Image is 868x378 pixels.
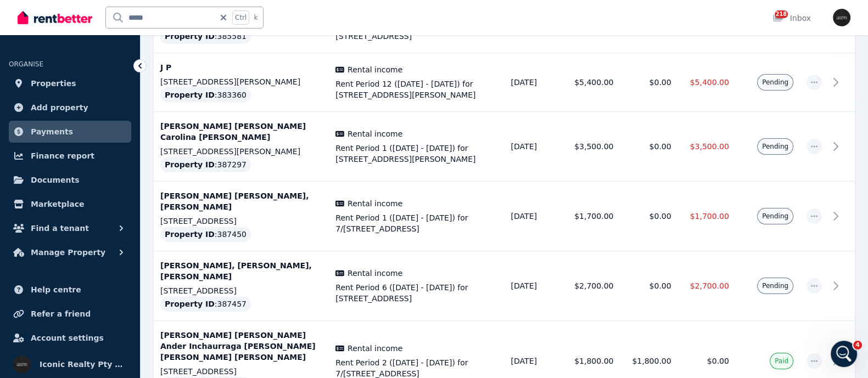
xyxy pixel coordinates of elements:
[160,190,322,212] p: [PERSON_NAME] [PERSON_NAME], [PERSON_NAME]
[165,229,215,240] span: Property ID
[505,112,563,182] td: [DATE]
[160,76,322,87] p: [STREET_ADDRESS][PERSON_NAME]
[31,246,105,259] span: Manage Property
[31,149,94,162] span: Finance report
[762,142,788,151] span: Pending
[40,153,211,188] div: where i can see if the condition report was sent to the tenant or not ?
[9,120,147,144] div: What can we help with [DATE]?
[9,121,131,143] a: Payments
[348,128,402,139] span: Rental income
[31,307,91,320] span: Refer a friend
[9,271,210,290] textarea: Message…
[707,357,729,365] span: $0.00
[31,101,88,114] span: Add property
[9,279,131,301] a: Help centre
[18,203,171,235] div: Please make sure to click the options to 'get more help' if we haven't answered your question.
[160,366,322,377] p: [STREET_ADDRESS]
[775,357,788,365] span: Paid
[160,216,322,227] p: [STREET_ADDRESS]
[690,78,729,87] span: $5,400.00
[620,112,677,182] td: $0.00
[762,281,788,290] span: Pending
[18,250,202,282] div: You can check if the condition report was sent to your tenant by looking at your account to see t...
[9,193,131,215] a: Marketplace
[40,358,127,371] span: Iconic Realty Pty Ltd
[562,112,620,182] td: $3,500.00
[7,4,28,25] button: go back
[160,285,322,296] p: [STREET_ADDRESS]
[53,5,145,14] h1: The RentBetter Team
[160,227,251,242] div: : 387450
[9,63,211,120] div: The RentBetter Team says…
[562,182,620,251] td: $1,700.00
[562,53,620,112] td: $5,400.00
[853,341,862,349] span: 4
[254,13,257,22] span: k
[690,142,729,151] span: $3,500.00
[17,294,26,303] button: Emoji picker
[160,330,322,363] p: [PERSON_NAME] [PERSON_NAME] Ander Inchaurraga [PERSON_NAME] [PERSON_NAME] [PERSON_NAME]
[335,212,497,234] span: Rent Period 1 ([DATE] - [DATE]) for 7/[STREET_ADDRESS]
[31,173,80,187] span: Documents
[690,212,729,221] span: $1,700.00
[52,294,61,303] button: Upload attachment
[762,78,788,87] span: Pending
[165,89,215,100] span: Property ID
[160,146,322,157] p: [STREET_ADDRESS][PERSON_NAME]
[690,281,729,290] span: $2,700.00
[31,331,104,345] span: Account settings
[772,13,811,24] div: Inbox
[348,198,402,209] span: Rental income
[762,212,788,221] span: Pending
[160,29,251,44] div: : 385581
[13,356,31,373] img: Iconic Realty Pty Ltd
[335,282,497,304] span: Rent Period 6 ([DATE] - [DATE]) for [STREET_ADDRESS]
[165,298,215,309] span: Property ID
[9,97,131,119] a: Add property
[562,251,620,321] td: $2,700.00
[9,145,131,167] a: Finance report
[160,121,322,143] p: [PERSON_NAME] [PERSON_NAME] Carolina [PERSON_NAME]
[18,9,92,26] img: RentBetter
[9,63,180,119] div: Hi there 👋 This is Fin speaking. I’m here to answer your questions, but you’ll always have the op...
[31,77,76,90] span: Properties
[31,283,81,296] span: Help centre
[18,70,171,112] div: Hi there 👋 This is Fin speaking. I’m here to answer your questions, but you’ll always have the op...
[165,31,215,42] span: Property ID
[160,260,322,282] p: [PERSON_NAME], [PERSON_NAME], [PERSON_NAME]
[620,53,677,112] td: $0.00
[160,157,251,172] div: : 387297
[31,6,49,24] img: Profile image for The RentBetter Team
[335,143,497,165] span: Rent Period 1 ([DATE] - [DATE]) for [STREET_ADDRESS][PERSON_NAME]
[18,127,138,138] div: What can we help with [DATE]?
[9,169,131,191] a: Documents
[35,294,43,303] button: Gif picker
[232,10,249,25] span: Ctrl
[9,120,211,153] div: The RentBetter Team says…
[9,153,211,196] div: Iconic says…
[53,14,137,25] p: The team can also help
[620,182,677,251] td: $0.00
[505,53,563,112] td: [DATE]
[348,343,402,354] span: Rental income
[833,9,850,26] img: Iconic Realty Pty Ltd
[620,251,677,321] td: $0.00
[31,198,84,211] span: Marketplace
[48,160,202,181] div: where i can see if the condition report was sent to the tenant or not ?
[9,217,131,239] button: Find a tenant
[9,303,131,325] a: Refer a friend
[31,222,89,235] span: Find a tenant
[193,4,212,24] div: Close
[9,196,211,243] div: The RentBetter Team says…
[348,64,402,75] span: Rental income
[172,4,193,25] button: Home
[9,241,131,263] button: Manage Property
[775,10,788,18] span: 218
[9,196,180,242] div: Please make sure to click the options to 'get more help' if we haven't answered your question.
[505,251,563,321] td: [DATE]
[9,60,43,68] span: ORGANISE
[831,341,857,367] iframe: Intercom live chat
[160,296,251,312] div: : 387457
[165,159,215,170] span: Property ID
[9,72,131,94] a: Properties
